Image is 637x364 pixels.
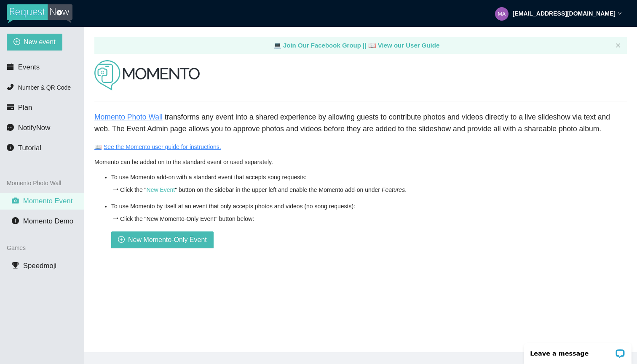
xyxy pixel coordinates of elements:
strong: [EMAIL_ADDRESS][DOMAIN_NAME] [513,10,616,17]
li: To use Momento add-on with a standard event that accepts song requests: Click the " " button on t... [111,173,627,196]
iframe: LiveChat chat widget [519,337,637,364]
span: New Momento-Only Event [128,234,207,245]
li: To use Momento by itself at an event that only accepts photos and videos (no song requests): Clic... [111,202,627,248]
span: plus-circle [13,38,20,46]
span: NotifyNow [18,124,50,132]
a: open bookSee the Momento user guide for instructions. [94,143,221,150]
span: Momento Event [23,197,73,205]
span: → [111,213,120,223]
span: Plan [18,104,32,112]
img: RequestNow [7,4,72,24]
a: Momento Photo Wall [94,113,163,121]
span: Momento Demo [23,217,73,225]
span: down [618,11,622,16]
span: Events [18,63,40,71]
span: camera [12,197,19,204]
a: laptop Join Our Facebook Group || [273,42,368,49]
img: 2cdafefec1f4858e80a1c7d0d199a5af [495,7,509,21]
span: open book [94,143,104,150]
span: Number & QR Code [18,84,71,91]
span: laptop [368,42,376,49]
span: info-circle [12,217,19,224]
span: message [7,124,14,131]
a: laptop View our User Guide [368,42,440,49]
img: momento_dark.png [94,60,200,91]
a: New Event [147,186,175,193]
span: calendar [7,63,14,70]
span: info-circle [7,144,14,151]
span: New event [24,37,56,47]
span: credit-card [7,104,14,111]
div: transforms any event into a shared experience by allowing guests to contribute photos and videos ... [94,112,627,135]
i: Features [382,186,405,193]
span: phone [7,83,14,90]
span: laptop [273,42,281,49]
div: Momento can be added on to the standard event or used separately. [94,157,627,167]
span: → [111,184,120,194]
button: close [616,43,621,48]
span: trophy [12,262,19,269]
button: plus-circleNew event [7,34,62,50]
span: Speedmoji [23,262,56,270]
button: plus-circleNew Momento-Only Event [111,231,214,248]
span: plus-circle [118,236,125,244]
span: Tutorial [18,144,41,152]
